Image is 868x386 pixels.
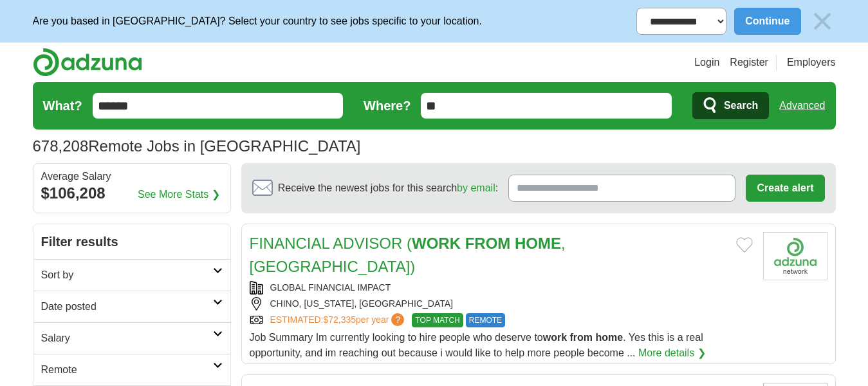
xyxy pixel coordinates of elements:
img: icon_close_no_bg.svg [809,8,836,35]
a: See More Stats ❯ [138,187,220,202]
button: Add to favorite jobs [736,237,753,253]
button: Create alert [746,175,824,202]
label: Where? [364,96,411,115]
strong: HOME [515,235,561,252]
p: Are you based in [GEOGRAPHIC_DATA]? Select your country to see jobs specific to your location. [33,14,482,29]
a: Date posted [33,291,230,322]
h1: Remote Jobs in [GEOGRAPHIC_DATA] [33,137,361,155]
div: $106,208 [41,182,223,205]
h2: Filter results [33,224,230,259]
a: Salary [33,322,230,354]
a: Remote [33,354,230,385]
strong: work [543,332,567,343]
strong: FROM [465,235,511,252]
span: $72,335 [323,314,356,325]
button: Search [692,92,769,119]
span: TOP MATCH [412,313,463,327]
a: More details ❯ [638,345,706,361]
span: Job Summary Im currently looking to hire people who deserve to . Yes this is a real opportunity, ... [250,332,703,358]
a: Advanced [779,93,825,119]
span: Receive the newest jobs for this search : [278,180,498,196]
h2: Sort by [41,267,213,283]
a: ESTIMATED:$72,335per year? [270,313,407,327]
img: Adzuna logo [33,48,142,77]
span: REMOTE [466,313,505,327]
span: Search [724,93,758,119]
button: Continue [734,8,800,35]
a: Employers [787,55,836,70]
a: FINANCIAL ADVISOR (WORK FROM HOME, [GEOGRAPHIC_DATA]) [250,235,566,275]
strong: from [570,332,593,343]
span: 678,208 [33,135,89,158]
strong: WORK [412,235,461,252]
div: GLOBAL FINANCIAL IMPACT [250,281,753,294]
a: Login [694,55,719,70]
label: What? [43,96,82,115]
strong: home [596,332,623,343]
div: CHINO, [US_STATE], [GEOGRAPHIC_DATA] [250,297,753,311]
span: ? [391,313,404,326]
a: Sort by [33,259,230,291]
a: by email [457,182,495,193]
div: Average Salary [41,171,223,182]
h2: Remote [41,362,213,378]
a: Register [730,55,768,70]
img: Company logo [763,232,827,280]
h2: Salary [41,331,213,346]
h2: Date posted [41,299,213,314]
